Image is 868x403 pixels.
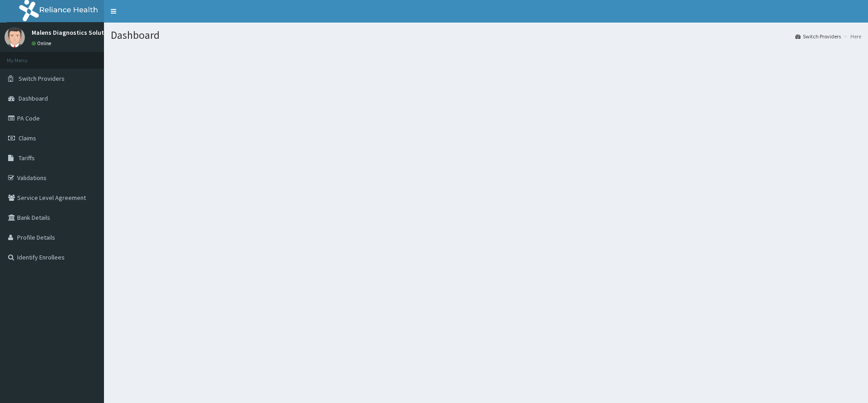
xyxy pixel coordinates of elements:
[32,40,53,46] a: Online
[19,94,48,102] span: Dashboard
[5,27,25,47] img: User Image
[111,29,861,41] h1: Dashboard
[19,134,36,142] span: Claims
[19,74,65,83] span: Switch Providers
[795,32,841,40] a: Switch Providers
[32,29,116,36] p: Malens Diagnostics Solutions
[842,32,861,40] li: Here
[19,154,35,162] span: Tariffs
